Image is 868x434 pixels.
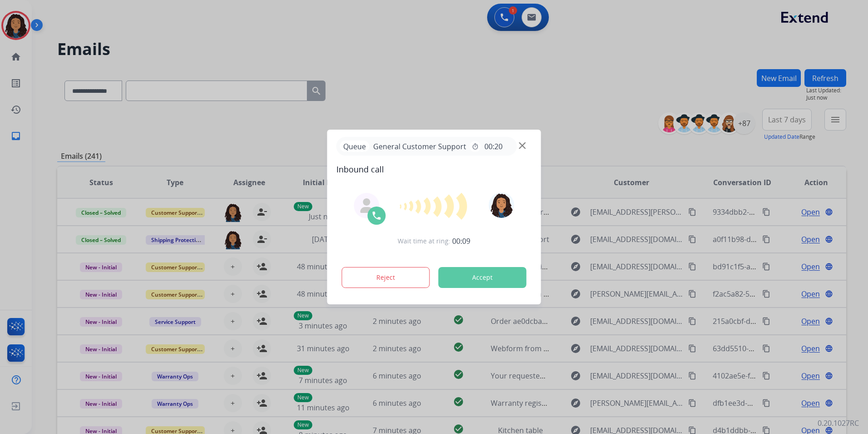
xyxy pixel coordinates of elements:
[484,141,503,152] span: 00:20
[439,267,527,288] button: Accept
[370,141,470,152] span: General Customer Support
[452,236,470,247] span: 00:09
[818,418,859,429] p: 0.20.1027RC
[360,198,374,213] img: agent-avatar
[398,237,450,246] span: Wait time at ring:
[336,163,532,176] span: Inbound call
[342,267,430,288] button: Reject
[340,141,370,152] p: Queue
[472,143,479,150] mat-icon: timer
[519,142,526,149] img: close-button
[371,210,382,221] img: call-icon
[488,192,514,218] img: avatar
